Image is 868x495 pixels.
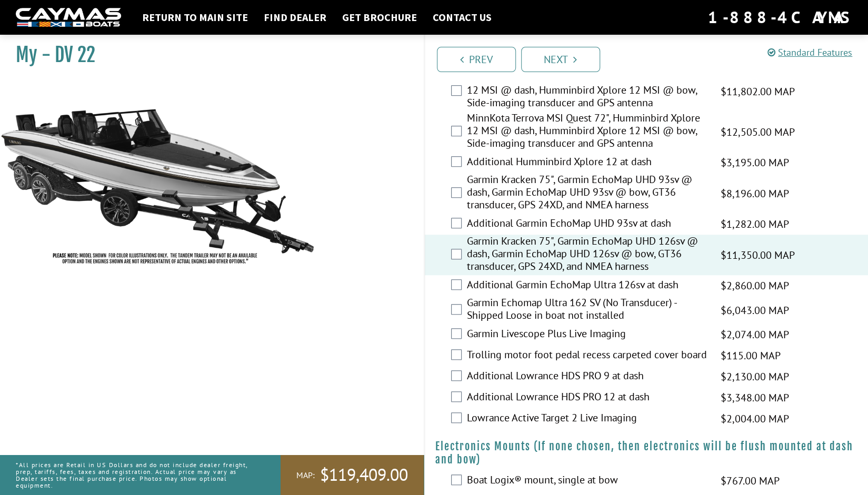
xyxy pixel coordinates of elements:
a: Standard Features [767,46,852,58]
span: $119,409.00 [320,464,408,486]
a: Find Dealer [258,11,332,24]
span: MAP: [296,470,315,481]
a: Get Brochure [337,11,422,24]
p: *All prices are Retail in US Dollars and do not include dealer freight, prep, tariffs, fees, taxe... [16,456,257,494]
span: $2,130.00 MAP [721,369,789,385]
span: $2,860.00 MAP [721,278,789,294]
a: Next [521,47,600,72]
h1: My - DV 22 [16,43,397,67]
h4: Electronics Mounts (If none chosen, then electronics will be flush mounted at dash and bow) [435,440,858,466]
a: Prev [437,47,516,72]
label: Additional Garmin EchoMap Ultra 126sv at dash [467,278,708,294]
img: white-logo-c9c8dbefe5ff5ceceb0f0178aa75bf4bb51f6bca0971e226c86eb53dfe498488.png [16,8,121,27]
a: MAP:$119,409.00 [281,455,424,495]
label: Garmin Kracken 75", Garmin EchoMap UHD 126sv @ dash, Garmin EchoMap UHD 126sv @ bow, GT36 transdu... [467,235,708,275]
span: $2,004.00 MAP [721,411,789,427]
label: MinnKota Terrova MSI Quest 72", Humminbird Xplore 12 MSI @ dash, Humminbird Xplore 12 MSI @ bow, ... [467,71,708,112]
label: Additional Garmin EchoMap UHD 93sv at dash [467,217,708,232]
label: Additional Humminbird Xplore 12 at dash [467,155,708,170]
span: $115.00 MAP [721,348,781,363]
label: Garmin Kracken 75", Garmin EchoMap UHD 93sv @ dash, Garmin EchoMap UHD 93sv @ bow, GT36 transduce... [467,173,708,214]
span: $2,074.00 MAP [721,327,789,342]
span: $11,350.00 MAP [721,247,795,263]
span: $8,196.00 MAP [721,186,789,201]
span: $767.00 MAP [721,473,780,489]
label: Trolling motor foot pedal recess carpeted cover board [467,348,708,363]
a: Contact Us [427,11,497,24]
label: MinnKota Terrova MSI Quest 72", Humminbird Xplore 12 MSI @ dash, Humminbird Xplore 12 MSI @ bow, ... [467,112,708,152]
div: 1-888-4CAYMAS [708,6,852,29]
label: Lowrance Active Target 2 Live Imaging [467,411,708,427]
span: $11,802.00 MAP [721,84,795,99]
label: Additional Lowrance HDS PRO 12 at dash [467,390,708,406]
label: Garmin Livescope Plus Live Imaging [467,327,708,342]
a: Return to main site [137,11,253,24]
label: Boat Logix® mount, single at bow [467,473,708,489]
span: $12,505.00 MAP [721,124,795,140]
label: Additional Lowrance HDS PRO 9 at dash [467,369,708,385]
label: Garmin Echomap Ultra 162 SV (No Transducer) - Shipped Loose in boat not installed [467,296,708,324]
span: $1,282.00 MAP [721,216,789,232]
span: $6,043.00 MAP [721,302,789,318]
span: $3,348.00 MAP [721,390,789,406]
span: $3,195.00 MAP [721,155,789,170]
